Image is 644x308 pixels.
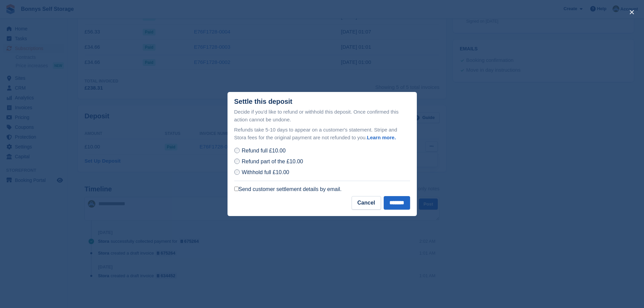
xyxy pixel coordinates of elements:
[234,159,240,164] input: Refund part of the £10.00
[234,98,292,105] div: Settle this deposit
[242,148,286,153] span: Refund full £10.00
[626,7,637,18] button: close
[234,186,342,193] label: Send customer settlement details by email.
[234,187,239,191] input: Send customer settlement details by email.
[367,135,396,140] a: Learn more.
[242,159,303,164] span: Refund part of the £10.00
[234,169,240,175] input: Withhold full £10.00
[352,196,381,210] button: Cancel
[234,108,410,123] p: Decide if you'd like to refund or withhold this deposit. Once confirmed this action cannot be und...
[234,126,410,141] p: Refunds take 5-10 days to appear on a customer's statement. Stripe and Stora fees for the origina...
[234,148,240,153] input: Refund full £10.00
[242,169,289,175] span: Withhold full £10.00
